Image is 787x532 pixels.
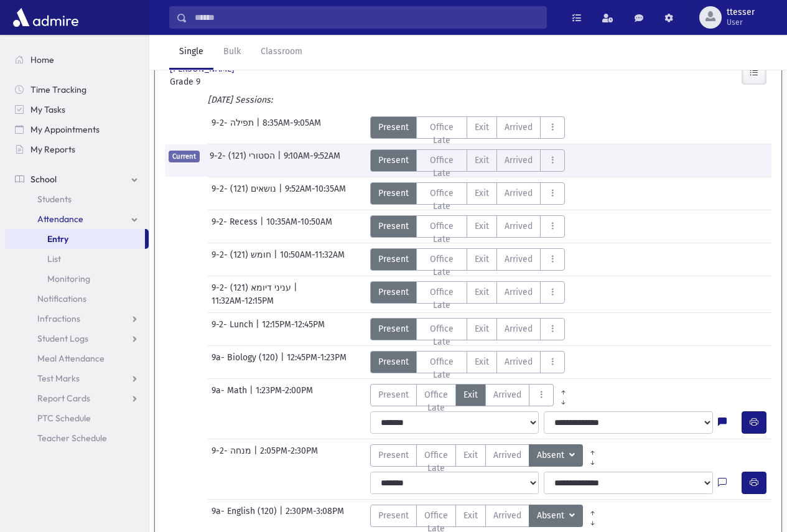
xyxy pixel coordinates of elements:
[30,84,86,95] span: Time Tracking
[378,121,409,134] span: Present
[280,248,345,271] span: 10:50AM-11:32AM
[424,449,448,475] span: Office Late
[5,100,149,119] a: My Tasks
[537,509,567,523] span: Absent
[475,286,489,299] span: Exit
[505,220,533,233] span: Arrived
[249,384,256,406] span: |
[47,233,68,245] span: Entry
[212,351,281,373] span: 9a- Biology (120)
[475,322,489,335] span: Exit
[5,368,149,388] a: Test Marks
[370,318,566,340] div: AttTypes
[475,253,489,266] span: Exit
[285,182,346,205] span: 9:52AM-10:35AM
[251,35,312,70] a: Classroom
[213,35,251,70] a: Bulk
[370,505,602,527] div: AttTypes
[37,194,72,205] span: Students
[727,7,755,17] span: ttesser
[30,174,57,185] span: School
[370,281,566,304] div: AttTypes
[424,253,460,279] span: Office Late
[5,189,149,209] a: Students
[37,393,90,404] span: Report Cards
[5,428,149,448] a: Teacher Schedule
[5,348,149,368] a: Meal Attendance
[5,80,149,100] a: Time Tracking
[505,253,533,266] span: Arrived
[212,281,294,294] span: 9-2- עניני דיומא (121)
[370,384,573,406] div: AttTypes
[37,432,107,444] span: Teacher Schedule
[187,6,546,29] input: Search
[169,151,200,162] span: Current
[294,281,300,294] span: |
[424,187,460,213] span: Office Late
[529,444,583,467] button: Absent
[475,355,489,368] span: Exit
[370,248,566,271] div: AttTypes
[5,388,149,408] a: Report Cards
[5,50,149,70] a: Home
[370,182,566,205] div: AttTypes
[169,35,213,70] a: Single
[212,444,254,467] span: 9-2- מנחה
[378,355,409,368] span: Present
[212,116,256,139] span: 9-2- תפילה
[378,449,409,462] span: Present
[378,388,409,401] span: Present
[505,286,533,299] span: Arrived
[378,322,409,335] span: Present
[505,154,533,167] span: Arrived
[5,169,149,189] a: School
[370,444,602,467] div: AttTypes
[212,294,274,307] span: 11:32AM-12:15PM
[424,286,460,312] span: Office Late
[505,187,533,200] span: Arrived
[5,139,149,159] a: My Reports
[212,318,256,340] span: 9-2- Lunch
[378,286,409,299] span: Present
[378,509,409,522] span: Present
[5,269,149,289] a: Monitoring
[424,388,448,414] span: Office Late
[529,505,583,527] button: Absent
[537,449,567,462] span: Absent
[47,273,90,284] span: Monitoring
[475,121,489,134] span: Exit
[424,322,460,348] span: Office Late
[210,149,277,172] span: 9-2- הסטורי (121)
[212,384,249,406] span: 9a- Math
[378,253,409,266] span: Present
[208,95,272,105] i: [DATE] Sessions:
[37,373,80,384] span: Test Marks
[37,413,91,424] span: PTC Schedule
[277,149,284,172] span: |
[30,104,65,115] span: My Tasks
[212,248,274,271] span: 9-2- חומש (121)
[37,353,105,364] span: Meal Attendance
[5,249,149,269] a: List
[370,351,566,373] div: AttTypes
[5,289,149,309] a: Notifications
[37,333,88,344] span: Student Logs
[30,54,54,65] span: Home
[281,351,287,373] span: |
[262,318,325,340] span: 12:15PM-12:45PM
[5,209,149,229] a: Attendance
[10,5,81,30] img: AdmirePro
[286,505,344,527] span: 2:30PM-3:08PM
[274,248,280,271] span: |
[254,444,260,467] span: |
[475,154,489,167] span: Exit
[170,75,259,88] span: Grade 9
[260,215,266,238] span: |
[505,121,533,134] span: Arrived
[260,444,318,467] span: 2:05PM-2:30PM
[424,154,460,180] span: Office Late
[37,313,80,324] span: Infractions
[279,182,285,205] span: |
[378,220,409,233] span: Present
[256,384,313,406] span: 1:23PM-2:00PM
